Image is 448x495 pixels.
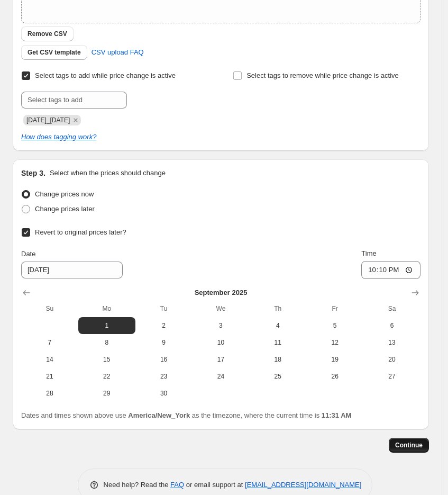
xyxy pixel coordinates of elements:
[197,372,245,381] span: 24
[253,372,302,381] span: 25
[306,334,363,351] button: Friday September 12 2025
[21,26,74,41] button: Remove CSV
[78,351,135,368] button: Monday September 15 2025
[83,321,131,330] span: 1
[197,355,245,364] span: 17
[35,205,95,213] span: Change prices later
[368,321,416,330] span: 6
[135,385,193,402] button: Tuesday September 30 2025
[25,389,74,398] span: 28
[197,321,245,330] span: 3
[140,321,188,330] span: 2
[363,368,420,385] button: Saturday September 27 2025
[140,372,188,381] span: 23
[25,372,74,381] span: 21
[25,355,74,364] span: 14
[21,411,351,419] span: Dates and times shown above use as the timezone, where the current time is
[408,285,423,300] button: Show next month, October 2025
[253,355,302,364] span: 18
[135,334,193,351] button: Tuesday September 9 2025
[78,317,135,334] button: Monday September 1 2025
[21,92,127,109] input: Select tags to add
[83,355,131,364] span: 15
[253,321,302,330] span: 4
[361,261,420,279] input: 12:00
[135,300,193,317] th: Tuesday
[363,351,420,368] button: Saturday September 20 2025
[193,351,250,368] button: Wednesday September 17 2025
[104,481,171,489] span: Need help? Read the
[140,355,188,364] span: 16
[197,304,245,313] span: We
[135,368,193,385] button: Tuesday September 23 2025
[306,351,363,368] button: Friday September 19 2025
[28,30,67,38] span: Remove CSV
[310,321,359,330] span: 5
[306,317,363,334] button: Friday September 5 2025
[368,338,416,347] span: 13
[389,438,429,453] button: Continue
[361,249,376,257] span: Time
[21,168,45,178] h2: Step 3.
[245,481,361,489] a: [EMAIL_ADDRESS][DOMAIN_NAME]
[363,300,420,317] th: Saturday
[249,317,306,334] button: Thursday September 4 2025
[19,285,34,300] button: Show previous month, August 2025
[368,355,416,364] span: 20
[21,368,78,385] button: Sunday September 21 2025
[193,317,250,334] button: Wednesday September 3 2025
[193,334,250,351] button: Wednesday September 10 2025
[246,71,399,79] span: Select tags to remove while price change is active
[363,334,420,351] button: Saturday September 13 2025
[92,47,144,58] span: CSV upload FAQ
[83,304,131,313] span: Mo
[35,228,126,236] span: Revert to original prices later?
[140,304,188,313] span: Tu
[193,300,250,317] th: Wednesday
[135,351,193,368] button: Tuesday September 16 2025
[25,304,74,313] span: Su
[368,372,416,381] span: 27
[35,190,94,198] span: Change prices now
[35,71,176,79] span: Select tags to add while price change is active
[21,45,87,60] button: Get CSV template
[140,338,188,347] span: 9
[310,338,359,347] span: 12
[249,300,306,317] th: Thursday
[21,385,78,402] button: Sunday September 28 2025
[249,351,306,368] button: Thursday September 18 2025
[306,300,363,317] th: Friday
[306,368,363,385] button: Friday September 26 2025
[50,168,166,178] p: Select when the prices should change
[83,389,131,398] span: 29
[83,372,131,381] span: 22
[21,351,78,368] button: Sunday September 14 2025
[78,334,135,351] button: Monday September 8 2025
[249,368,306,385] button: Thursday September 25 2025
[184,481,245,489] span: or email support at
[193,368,250,385] button: Wednesday September 24 2025
[28,48,81,57] span: Get CSV template
[78,368,135,385] button: Monday September 22 2025
[21,334,78,351] button: Sunday September 7 2025
[85,44,150,61] a: CSV upload FAQ
[395,441,423,449] span: Continue
[78,385,135,402] button: Monday September 29 2025
[322,411,352,419] b: 11:31 AM
[368,304,416,313] span: Sa
[21,300,78,317] th: Sunday
[363,317,420,334] button: Saturday September 6 2025
[197,338,245,347] span: 10
[310,355,359,364] span: 19
[78,300,135,317] th: Monday
[249,334,306,351] button: Thursday September 11 2025
[26,116,70,124] span: 2025-08-26_Labor_Day
[21,262,123,278] input: 8/26/2025
[83,338,131,347] span: 8
[253,338,302,347] span: 11
[21,133,96,141] a: How does tagging work?
[170,481,184,489] a: FAQ
[71,115,80,125] button: Remove 2025-08-26_Labor_Day
[128,411,190,419] b: America/New_York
